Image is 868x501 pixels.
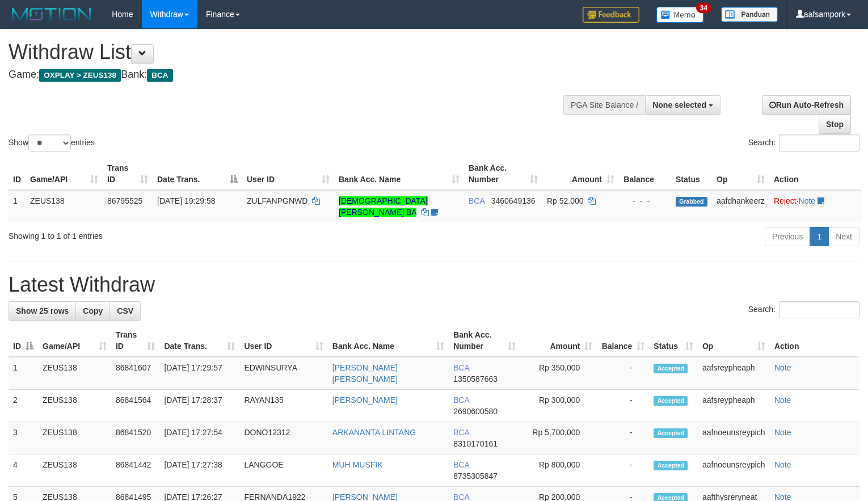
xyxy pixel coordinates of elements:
[332,395,398,405] a: [PERSON_NAME]
[109,301,141,321] a: CSV
[38,325,111,357] th: Game/API: activate to sort column ascending
[469,196,484,205] span: BCA
[765,227,810,246] a: Previous
[38,422,111,454] td: ZEUS138
[770,325,859,357] th: Action
[334,158,464,190] th: Bank Acc. Name: activate to sort column ascending
[520,390,597,422] td: Rp 300,000
[28,134,71,151] select: Showentries
[654,364,688,373] span: Accepted
[159,454,239,487] td: [DATE] 17:27:38
[9,190,26,222] td: 1
[769,190,861,222] td: ·
[712,158,769,190] th: Op: activate to sort column ascending
[157,196,215,205] span: [DATE] 19:29:58
[774,460,791,469] a: Note
[239,422,327,454] td: DONO12312
[828,227,859,246] a: Next
[16,306,69,315] span: Show 25 rows
[453,439,498,448] span: Copy 8310170161 to clipboard
[9,357,38,390] td: 1
[9,325,38,357] th: ID: activate to sort column descending
[762,95,851,115] a: Run Auto-Refresh
[656,7,704,23] img: Button%20Memo.svg
[9,158,26,190] th: ID
[9,390,38,422] td: 2
[453,374,498,384] span: Copy 1350587663 to clipboard
[547,196,584,205] span: Rp 52.000
[111,390,159,422] td: 86841564
[39,69,121,82] span: OXPLAY > ZEUS138
[159,422,239,454] td: [DATE] 17:27:54
[671,158,712,190] th: Status
[799,196,816,205] a: Note
[619,158,671,190] th: Balance
[26,190,103,222] td: ZEUS138
[332,428,416,437] a: ARKANANTA LINTANG
[239,325,327,357] th: User ID: activate to sort column ascending
[491,196,536,205] span: Copy 3460649136 to clipboard
[332,363,398,384] a: [PERSON_NAME] [PERSON_NAME]
[623,195,667,207] div: - - -
[597,422,649,454] td: -
[9,273,859,296] h1: Latest Withdraw
[721,7,778,22] img: panduan.png
[449,325,520,357] th: Bank Acc. Number: activate to sort column ascending
[810,227,829,246] a: 1
[117,306,133,315] span: CSV
[748,301,859,318] label: Search:
[769,158,861,190] th: Action
[26,158,103,190] th: Game/API: activate to sort column ascending
[597,390,649,422] td: -
[38,454,111,487] td: ZEUS138
[597,454,649,487] td: -
[774,395,791,405] a: Note
[83,306,103,315] span: Copy
[339,196,428,217] a: [DEMOGRAPHIC_DATA][PERSON_NAME] BA
[239,454,327,487] td: LANGGOE
[652,100,706,110] span: None selected
[583,7,639,23] img: Feedback.jpg
[698,357,770,390] td: aafsreypheaph
[654,428,688,438] span: Accepted
[520,454,597,487] td: Rp 800,000
[239,357,327,390] td: EDWINSURYA
[111,357,159,390] td: 86841607
[153,158,242,190] th: Date Trans.: activate to sort column descending
[698,390,770,422] td: aafsreypheaph
[328,325,449,357] th: Bank Acc. Name: activate to sort column ascending
[107,196,142,205] span: 86795525
[774,196,797,205] a: Reject
[542,158,619,190] th: Amount: activate to sort column ascending
[520,422,597,454] td: Rp 5,700,000
[159,325,239,357] th: Date Trans.: activate to sort column ascending
[242,158,334,190] th: User ID: activate to sort column ascending
[9,301,76,321] a: Show 25 rows
[654,461,688,470] span: Accepted
[698,325,770,357] th: Op: activate to sort column ascending
[453,428,469,437] span: BCA
[774,363,791,372] a: Note
[103,158,153,190] th: Trans ID: activate to sort column ascending
[453,460,469,469] span: BCA
[748,134,859,151] label: Search:
[597,357,649,390] td: -
[9,454,38,487] td: 4
[453,363,469,372] span: BCA
[38,390,111,422] td: ZEUS138
[111,325,159,357] th: Trans ID: activate to sort column ascending
[712,190,769,222] td: aafdhankeerz
[9,134,95,151] label: Show entries
[332,460,383,469] a: MUH MUSFIK
[774,428,791,437] a: Note
[239,390,327,422] td: RAYAN135
[147,69,172,82] span: BCA
[563,95,645,115] div: PGA Site Balance /
[159,390,239,422] td: [DATE] 17:28:37
[9,69,567,81] h4: Game: Bank:
[597,325,649,357] th: Balance: activate to sort column ascending
[645,95,720,115] button: None selected
[520,357,597,390] td: Rp 350,000
[247,196,307,205] span: ZULFANPGNWD
[159,357,239,390] td: [DATE] 17:29:57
